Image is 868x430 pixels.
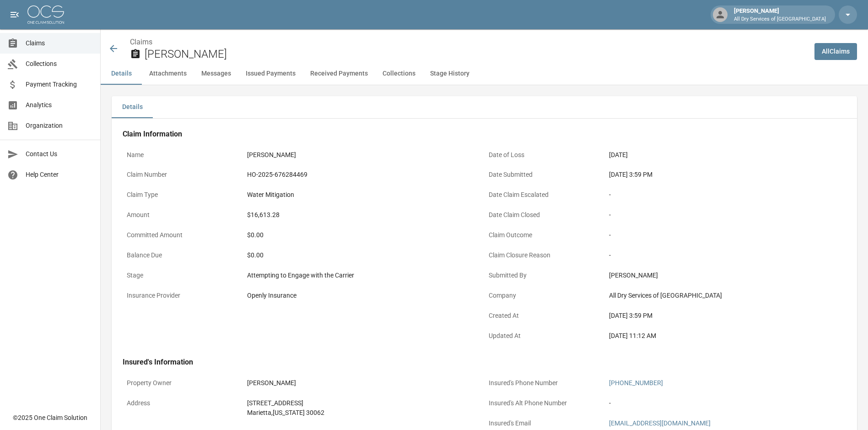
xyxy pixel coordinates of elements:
p: Claim Closure Reason [485,246,605,264]
p: Company [485,287,605,305]
button: Issued Payments [238,63,303,85]
p: Insured's Phone Number [485,374,605,392]
div: $0.00 [247,230,480,240]
p: Date of Loss [485,146,605,164]
img: ocs-logo-white-transparent.png [27,5,64,24]
div: - [609,230,842,240]
div: - [609,398,842,408]
h2: [PERSON_NAME] [145,48,807,61]
div: details tabs [112,96,857,118]
div: [STREET_ADDRESS] [247,398,480,408]
button: open drawer [5,5,24,24]
button: Messages [194,63,238,85]
a: [PHONE_NUMBER] [609,379,663,386]
div: - [609,210,842,220]
div: Water Mitigation [247,190,480,200]
div: [DATE] 11:12 AM [609,331,842,341]
button: Stage History [423,63,477,85]
div: - [609,250,842,260]
span: Analytics [26,100,93,110]
div: - [609,190,842,200]
p: Address [123,394,243,412]
div: anchor tabs [101,63,868,85]
div: HO-2025-676284469 [247,170,480,180]
span: Collections [26,59,93,69]
p: Insurance Provider [123,287,243,305]
div: © 2025 One Claim Solution [13,413,87,422]
p: Name [123,146,243,164]
div: Marietta , [US_STATE] 30062 [247,408,480,418]
p: Date Claim Closed [485,206,605,224]
h4: Claim Information [123,130,846,139]
div: [DATE] 3:59 PM [609,311,842,321]
p: Claim Number [123,166,243,184]
span: Payment Tracking [26,80,93,89]
div: [PERSON_NAME] [609,271,842,280]
p: Updated At [485,327,605,345]
div: All Dry Services of [GEOGRAPHIC_DATA] [609,291,842,300]
button: Details [101,63,142,85]
a: [EMAIL_ADDRESS][DOMAIN_NAME] [609,419,711,427]
button: Received Payments [303,63,375,85]
div: $0.00 [247,250,480,260]
nav: breadcrumb [130,37,807,48]
div: [DATE] 3:59 PM [609,170,842,180]
h4: Insured's Information [123,358,846,367]
p: Date Claim Escalated [485,186,605,204]
p: Committed Amount [123,226,243,244]
span: Organization [26,121,93,131]
div: [DATE] [609,150,842,160]
button: Details [112,96,153,118]
button: Attachments [142,63,194,85]
p: Submitted By [485,267,605,284]
p: Property Owner [123,374,243,392]
p: Claim Outcome [485,226,605,244]
p: Claim Type [123,186,243,204]
p: Stage [123,267,243,284]
p: Balance Due [123,246,243,264]
p: Amount [123,206,243,224]
button: Collections [375,63,423,85]
div: Attempting to Engage with the Carrier [247,271,480,280]
p: Created At [485,307,605,325]
p: Date Submitted [485,166,605,184]
span: Contact Us [26,149,93,159]
a: AllClaims [814,43,857,60]
div: $16,613.28 [247,210,480,220]
p: All Dry Services of [GEOGRAPHIC_DATA] [734,16,826,23]
div: [PERSON_NAME] [730,6,830,23]
div: [PERSON_NAME] [247,378,480,388]
span: Claims [26,38,93,48]
div: Openly Insurance [247,291,480,300]
a: Claims [130,38,152,46]
span: Help Center [26,170,93,180]
div: [PERSON_NAME] [247,150,480,160]
p: Insured's Alt Phone Number [485,394,605,412]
